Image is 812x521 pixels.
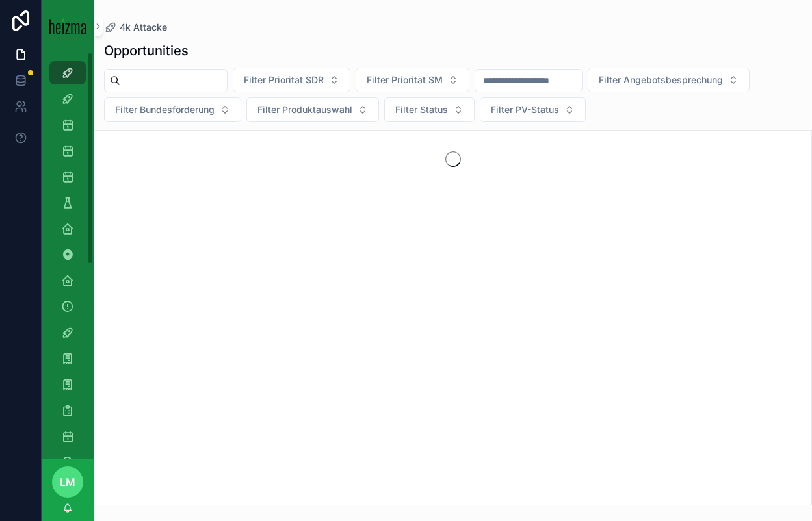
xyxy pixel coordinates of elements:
[104,97,241,122] button: Select Button
[257,103,352,116] span: Filter Produktauswahl
[120,21,167,34] span: 4k Attacke
[244,73,324,86] span: Filter Priorität SDR
[384,97,475,122] button: Select Button
[60,474,75,490] span: LM
[49,18,86,34] img: App logo
[233,68,350,92] button: Select Button
[104,21,167,34] a: 4k Attacke
[104,42,189,60] h1: Opportunities
[246,97,379,122] button: Select Button
[356,68,469,92] button: Select Button
[115,103,215,116] span: Filter Bundesförderung
[599,73,723,86] span: Filter Angebotsbesprechung
[42,52,94,459] div: scrollable content
[588,68,750,92] button: Select Button
[367,73,443,86] span: Filter Priorität SM
[395,103,448,116] span: Filter Status
[491,103,559,116] span: Filter PV-Status
[480,97,586,122] button: Select Button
